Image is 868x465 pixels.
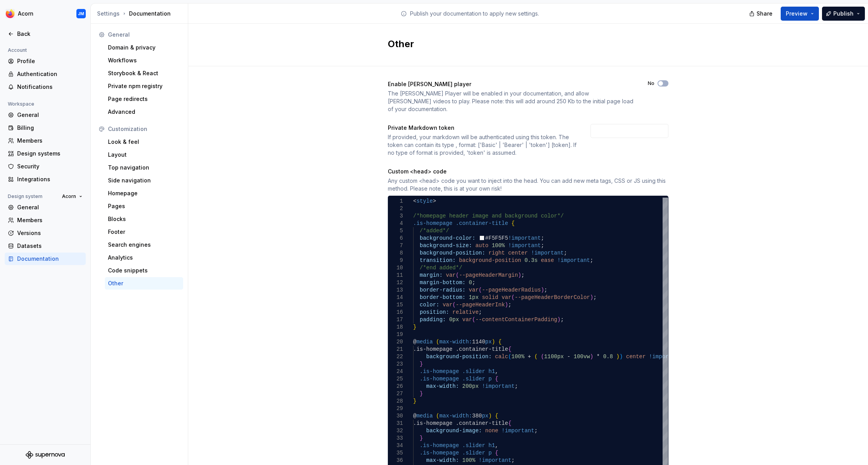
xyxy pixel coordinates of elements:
[502,428,534,434] span: !important
[97,10,120,18] div: Settings
[560,316,564,323] span: ;
[388,177,668,193] div: Any custom <head> code you want to inject into the head. You can add new meta tags, CSS or JS usi...
[488,450,491,456] span: p
[436,413,439,419] span: (
[525,257,538,263] span: 0.3s
[544,287,547,293] span: ;
[5,147,86,160] a: Design systems
[534,354,537,360] span: (
[456,220,508,226] span: .container-title
[436,339,439,345] span: (
[388,249,403,257] div: 8
[105,106,183,118] a: Advanced
[413,324,416,330] span: }
[495,442,498,449] span: ,
[482,413,488,419] span: px
[745,7,778,21] button: Share
[443,302,453,308] span: var
[5,122,86,134] a: Billing
[388,316,403,324] div: 17
[108,57,180,64] div: Workflows
[485,339,492,345] span: px
[505,302,508,308] span: )
[531,250,564,256] span: !important
[495,450,498,456] span: {
[590,354,593,360] span: )
[105,161,183,174] a: Top navigation
[439,413,472,419] span: max-width:
[108,95,180,103] div: Page redirects
[105,136,183,148] a: Look & feel
[108,202,180,210] div: Pages
[462,457,476,463] span: 100%
[420,450,459,456] span: .is-homepage
[833,10,854,18] span: Publish
[502,294,511,301] span: var
[108,241,180,249] div: Search engines
[62,193,76,200] span: Acorn
[469,287,479,293] span: var
[515,294,590,301] span: --pageHeaderBorderColor
[26,451,65,459] svg: Supernova Logo
[5,55,86,67] a: Profile
[781,7,819,21] button: Preview
[413,213,564,219] span: /*homepage header image and background color*/
[105,80,183,92] a: Private npm registry
[5,46,30,55] div: Account
[574,354,590,360] span: 100vw
[108,177,180,184] div: Side navigation
[649,354,682,360] span: !important
[420,294,466,301] span: border-bottom:
[420,287,466,293] span: border-radius:
[105,200,183,212] a: Pages
[388,412,403,420] div: 30
[17,124,83,132] div: Billing
[5,134,86,147] a: Members
[462,383,479,389] span: 200px
[511,294,514,301] span: (
[541,287,544,293] span: )
[495,413,498,419] span: {
[388,442,403,449] div: 34
[541,235,544,241] span: ;
[413,220,453,226] span: .is-homepage
[108,228,180,236] div: Footer
[5,160,86,173] a: Security
[388,294,403,301] div: 14
[108,279,180,287] div: Other
[479,457,511,463] span: !important
[388,90,634,113] div: The [PERSON_NAME] Player will be enabled in your documentation, and allow [PERSON_NAME] videos to...
[413,420,508,426] span: .is-homepage .container-title
[5,28,86,40] a: Back
[453,302,456,308] span: (
[105,93,183,105] a: Page redirects
[17,242,83,250] div: Datasets
[453,309,479,315] span: relative
[476,242,489,249] span: auto
[420,235,476,241] span: background-color:
[5,81,86,93] a: Notifications
[518,272,521,278] span: )
[17,163,83,170] div: Security
[472,413,482,419] span: 380
[495,376,498,382] span: {
[413,198,416,204] span: <
[388,301,403,309] div: 15
[388,227,403,235] div: 5
[105,41,183,54] a: Domain & privacy
[388,205,403,212] div: 2
[388,264,403,272] div: 10
[105,213,183,225] a: Blocks
[5,173,86,186] a: Integrations
[498,339,501,345] span: {
[469,294,479,301] span: 1px
[388,309,403,316] div: 16
[17,70,83,78] div: Authentication
[508,250,528,256] span: center
[5,192,46,201] div: Design system
[108,69,180,77] div: Storybook & React
[105,187,183,200] a: Homepage
[462,368,485,375] span: .slider
[388,198,403,205] div: 1
[17,83,83,91] div: Notifications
